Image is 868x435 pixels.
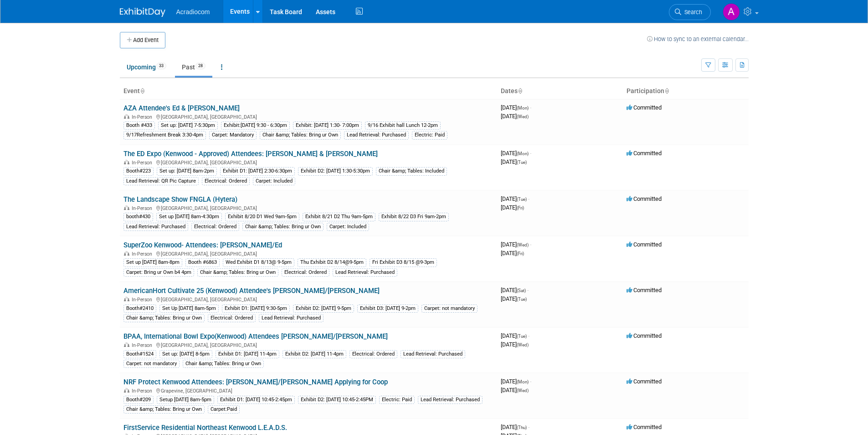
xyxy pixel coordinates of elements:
[501,158,527,165] span: [DATE]
[530,378,531,385] span: -
[517,205,524,210] span: (Fri)
[242,223,324,231] div: Chair &amp; Tables: Bring ur Own
[517,297,527,302] span: (Tue)
[123,150,378,158] a: The ED Expo (Kenwood - Approved) Attendees: [PERSON_NAME] & [PERSON_NAME]
[183,360,264,368] div: Chair &amp; Tables: Bring ur Own
[123,223,188,231] div: Lead Retrieval: Purchased
[517,425,527,430] span: (Thu)
[123,378,388,386] a: NRF Protect Kenwood Attendees: [PERSON_NAME]/[PERSON_NAME] Applying for Coop
[517,105,529,110] span: (Mon)
[220,167,295,175] div: Exhibit D1: [DATE] 2:30-6:30pm
[303,213,375,221] div: Exhibit 8/21 D2 Thu 9am-5pm
[681,9,702,16] span: Search
[282,268,329,277] div: Electrical: Ordered
[185,258,220,267] div: Booth #6863
[517,334,527,339] span: (Tue)
[517,342,529,347] span: (Wed)
[123,167,154,175] div: Booth#223
[208,405,240,414] div: Carpet:Paid
[501,195,529,202] span: [DATE]
[221,121,290,130] div: Exhibit:[DATE] 9:30 - 6:30pm
[627,241,662,248] span: Committed
[298,396,376,404] div: Exhibit D2: [DATE] 10:45-2:45PM
[123,158,493,166] div: [GEOGRAPHIC_DATA], [GEOGRAPHIC_DATA]
[124,388,129,393] img: In-Person Event
[501,204,524,211] span: [DATE]
[123,121,155,130] div: Booth #433
[357,304,418,313] div: Exhibit D3: [DATE] 9-2pm
[124,342,129,347] img: In-Person Event
[208,314,256,322] div: Electrical: Ordered
[124,160,129,164] img: In-Person Event
[157,167,217,175] div: Set up: [DATE] 8am-2pm
[527,287,529,293] span: -
[501,378,531,385] span: [DATE]
[191,223,239,231] div: Electrical: Ordered
[159,304,219,313] div: Set Up [DATE] 8am-5pm
[344,131,409,139] div: Lead Retrieval: Purchased
[156,213,222,221] div: Set up [DATE] 8am-4:30pm
[517,197,527,202] span: (Tue)
[517,388,529,393] span: (Wed)
[123,295,493,303] div: [GEOGRAPHIC_DATA], [GEOGRAPHIC_DATA]
[327,223,369,231] div: Carpet: Included
[723,3,740,21] img: Amanda Nazarko
[123,314,205,322] div: Chair &amp; Tables: Bring ur Own
[123,332,388,341] a: BPAA, International Bowl Expo(Kenwood) Attendees [PERSON_NAME]/[PERSON_NAME]
[124,114,129,119] img: In-Person Event
[501,150,531,157] span: [DATE]
[123,396,154,404] div: Booth#209
[293,121,362,130] div: Exhibit: [DATE] 1:30- 7:00pm
[123,204,493,211] div: [GEOGRAPHIC_DATA], [GEOGRAPHIC_DATA]
[156,63,166,69] span: 33
[123,304,156,313] div: Booth#2410
[501,332,529,339] span: [DATE]
[421,304,478,313] div: Carpet: not mandatory
[158,121,218,130] div: Set up: [DATE] 7-5:30pm
[124,205,129,210] img: In-Person Event
[132,160,155,166] span: In-Person
[664,87,669,94] a: Sort by Participation Type
[120,58,173,76] a: Upcoming33
[123,241,282,249] a: SuperZoo Kenwood- Attendees: [PERSON_NAME]/Ed
[132,297,155,303] span: In-Person
[333,268,397,277] div: Lead Retrieval: Purchased
[647,36,749,42] a: How to sync to an external calendar...
[370,258,437,267] div: Fri Exhibit D3 8/15 @9-3pm
[123,387,493,394] div: Grapevine, [GEOGRAPHIC_DATA]
[418,396,483,404] div: Lead Retrieval: Purchased
[132,342,155,348] span: In-Person
[123,287,380,295] a: AmericanHort Cultivate 25 (Kenwood) Attendee's [PERSON_NAME]/[PERSON_NAME]
[209,131,257,139] div: Carpet: Mandatory
[123,258,182,267] div: Set up [DATE] 8am-8pm
[132,388,155,394] span: In-Person
[123,268,194,277] div: Carpet: Bring ur Own b4 4pm
[176,8,210,16] span: Acradiocom
[379,396,415,404] div: Electric: Paid
[120,84,497,99] th: Event
[528,195,529,202] span: -
[365,121,441,130] div: 9/16 Exhibit hall Lunch 12-2pm
[627,332,662,339] span: Committed
[528,332,529,339] span: -
[349,350,397,358] div: Electrical: Ordered
[627,150,662,157] span: Committed
[412,131,447,139] div: Electric: Paid
[497,84,623,99] th: Dates
[528,424,529,430] span: -
[517,251,524,256] span: (Fri)
[132,114,155,120] span: In-Person
[123,350,156,358] div: Booth#1524
[260,131,341,139] div: Chair &amp; Tables: Bring ur Own
[123,131,206,139] div: 9/17Refreshment Break 3:30-4pm
[202,177,250,185] div: Electrical: Ordered
[379,213,449,221] div: Exhibit 8/22 D3 Fri 9am-2pm
[222,304,290,313] div: Exhibit D1: [DATE] 9:30-5pm
[120,32,165,48] button: Add Event
[517,151,529,156] span: (Mon)
[124,251,129,256] img: In-Person Event
[627,424,662,430] span: Committed
[530,104,531,111] span: -
[501,113,529,120] span: [DATE]
[501,287,529,293] span: [DATE]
